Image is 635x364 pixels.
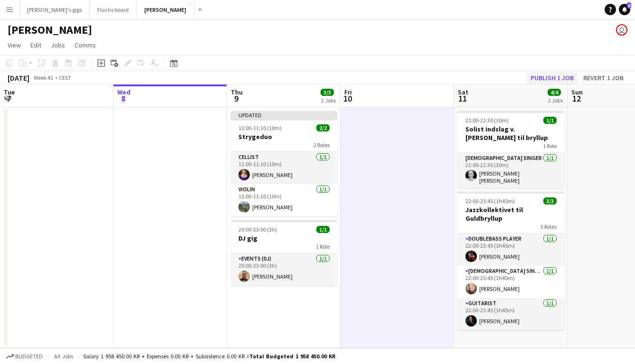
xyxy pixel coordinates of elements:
[30,41,41,49] span: Edit
[229,93,243,104] span: 9
[8,23,92,37] h1: [PERSON_NAME]
[8,41,21,49] span: View
[83,353,335,360] div: Salary 1 958 450.00 KR + Expenses 0.00 KR + Subsistence 0.00 KR =
[458,233,564,266] app-card-role: Doublebass Player1/122:00-23:45 (1h45m)[PERSON_NAME]
[321,97,336,104] div: 2 Jobs
[540,223,557,230] span: 3 Roles
[465,117,509,124] span: 21:00-21:30 (30m)
[458,298,564,330] app-card-role: Guitarist1/122:00-23:45 (1h45m)[PERSON_NAME]
[231,88,243,96] span: Thu
[238,226,277,233] span: 20:00-23:00 (3h)
[8,73,29,83] div: [DATE]
[2,93,15,104] span: 7
[458,111,564,188] app-job-card: 21:00-21:30 (30m)1/1Solist indslag v. [PERSON_NAME] til bryllup1 Role[DEMOGRAPHIC_DATA] Singer1/1...
[458,266,564,298] app-card-role: [DEMOGRAPHIC_DATA] Singer1/122:00-23:45 (1h45m)[PERSON_NAME]
[548,97,563,104] div: 2 Jobs
[343,93,352,104] span: 10
[231,132,337,141] h3: Strygeduo
[51,41,65,49] span: Jobs
[619,4,630,15] a: 6
[15,353,43,360] span: Budgeted
[19,0,90,19] button: [PERSON_NAME]'s gigs
[316,243,330,250] span: 1 Role
[231,234,337,243] h3: DJ gig
[4,39,25,51] a: View
[4,88,15,96] span: Tue
[47,39,69,51] a: Jobs
[117,88,131,96] span: Wed
[458,88,468,96] span: Sat
[231,253,337,286] app-card-role: Events (DJ)1/120:00-23:00 (3h)[PERSON_NAME]
[465,197,515,205] span: 22:00-23:45 (1h45m)
[543,197,557,205] span: 3/3
[116,93,131,104] span: 8
[316,226,330,233] span: 1/1
[458,153,564,188] app-card-role: [DEMOGRAPHIC_DATA] Singer1/121:00-21:30 (30m)[PERSON_NAME] [PERSON_NAME]
[527,72,578,84] button: Publish 1 job
[238,124,282,131] span: 11:00-11:10 (10m)
[27,39,45,51] a: Edit
[543,142,557,149] span: 1 Role
[313,141,330,149] span: 2 Roles
[231,111,337,119] div: Updated
[59,74,71,81] div: CEST
[570,93,583,104] span: 12
[231,220,337,286] app-job-card: 20:00-23:00 (3h)1/1DJ gig1 RoleEvents (DJ)1/120:00-23:00 (3h)[PERSON_NAME]
[231,184,337,216] app-card-role: Violin1/111:00-11:10 (10m)[PERSON_NAME]
[579,72,627,84] button: Revert 1 job
[316,124,330,131] span: 2/2
[458,192,564,330] app-job-card: 22:00-23:45 (1h45m)3/3Jazzkollektivet til Guldbryllup3 RolesDoublebass Player1/122:00-23:45 (1h45...
[90,0,137,19] button: Flachs board
[571,88,583,96] span: Sun
[458,125,564,142] h3: Solist indslag v. [PERSON_NAME] til bryllup
[71,39,100,51] a: Comms
[75,41,96,49] span: Comms
[344,88,352,96] span: Fri
[31,74,55,81] span: Week 41
[137,0,194,19] button: [PERSON_NAME]
[249,353,335,360] span: Total Budgeted 1 958 450.00 KR
[5,351,44,362] button: Budgeted
[616,24,627,36] app-user-avatar: Asger Søgaard Hajslund
[321,89,334,96] span: 3/3
[456,93,468,104] span: 11
[231,111,337,216] app-job-card: Updated11:00-11:10 (10m)2/2Strygeduo2 RolesCellist1/111:00-11:10 (10m)[PERSON_NAME]Violin1/111:00...
[543,117,557,124] span: 1/1
[231,152,337,184] app-card-role: Cellist1/111:00-11:10 (10m)[PERSON_NAME]
[548,89,561,96] span: 4/4
[52,353,75,360] span: All jobs
[627,2,631,9] span: 6
[458,205,564,223] h3: Jazzkollektivet til Guldbryllup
